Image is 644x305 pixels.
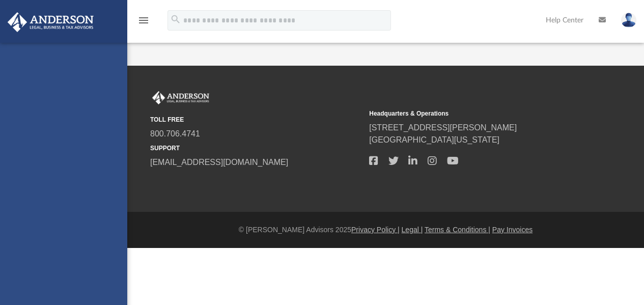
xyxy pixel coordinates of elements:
small: TOLL FREE [150,115,362,124]
a: [EMAIL_ADDRESS][DOMAIN_NAME] [150,158,288,167]
a: 800.706.4741 [150,129,200,138]
a: menu [137,19,150,26]
div: © [PERSON_NAME] Advisors 2025 [127,225,644,235]
a: Privacy Policy | [351,226,400,234]
i: search [170,14,181,25]
img: User Pic [621,13,636,27]
small: Headquarters & Operations [369,109,581,118]
img: Anderson Advisors Platinum Portal [5,12,97,32]
a: [STREET_ADDRESS][PERSON_NAME] [369,123,517,132]
a: Legal | [402,226,423,234]
small: SUPPORT [150,144,362,153]
a: Terms & Conditions | [425,226,490,234]
a: [GEOGRAPHIC_DATA][US_STATE] [369,135,499,144]
img: Anderson Advisors Platinum Portal [150,91,211,104]
i: menu [137,14,150,26]
a: Pay Invoices [492,226,533,234]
